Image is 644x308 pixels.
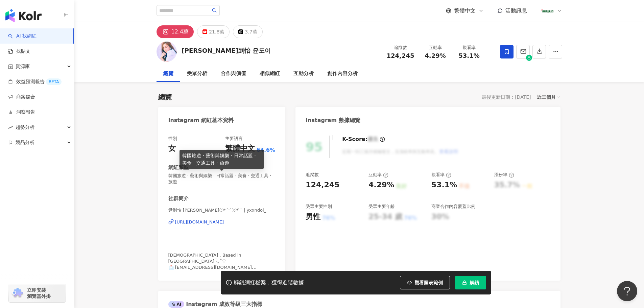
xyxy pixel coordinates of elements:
[8,78,62,85] a: 效益預測報告BETA
[8,94,35,100] a: 商案媒合
[234,279,304,286] div: 解鎖網紅檔案，獲得進階數據
[157,25,194,38] button: 12.4萬
[168,143,176,154] div: 女
[187,70,207,78] div: 受眾分析
[8,48,30,55] a: 找貼文
[225,143,255,154] div: 繁體中文
[327,70,358,78] div: 創作內容分析
[494,172,514,178] div: 漲粉率
[425,52,446,59] span: 4.29%
[454,7,476,15] span: 繁體中文
[537,93,560,101] div: 近三個月
[456,44,482,51] div: 觀看率
[168,117,234,124] div: Instagram 網紅基本資料
[431,172,451,178] div: 觀看率
[482,94,531,100] div: 最後更新日期：[DATE]
[431,180,457,190] div: 53.1%
[171,27,189,37] div: 12.4萬
[8,33,37,40] a: searchAI 找網紅
[157,42,177,62] img: KOL Avatar
[11,288,24,299] img: chrome extension
[387,52,414,59] span: 124,245
[505,7,527,14] span: 活動訊息
[423,44,448,51] div: 互動率
[209,27,224,37] div: 21.8萬
[414,280,443,285] span: 觀看圖表範例
[8,125,13,130] span: rise
[342,136,385,143] div: K-Score :
[387,44,414,51] div: 追蹤數
[168,219,276,225] a: [URL][DOMAIN_NAME]
[245,27,257,37] div: 3.7萬
[368,180,394,190] div: 4.29%
[306,204,332,210] div: 受眾主要性別
[168,207,276,213] span: 尹到怡 [PERSON_NAME](੭*ˊᵕˋ)੭* ̀ˋ | yxxndoi_
[225,136,243,142] div: 主要語言
[168,136,177,142] div: 性別
[221,70,246,78] div: 合作與價值
[306,172,319,178] div: 追蹤數
[168,195,189,202] div: 社群簡介
[16,59,30,74] span: 資源庫
[180,150,264,169] div: 韓國旅遊 · 藝術與娛樂 · 日常話題 · 美食 · 交通工具 · 旅遊
[168,301,262,308] div: Instagram 成效等級三大指標
[400,276,450,289] button: 觀看圖表範例
[293,70,314,78] div: 互動分析
[168,173,276,185] span: 韓國旅遊 · 藝術與娛樂 · 日常話題 · 美食 · 交通工具 · 旅遊
[306,212,320,222] div: 男性
[368,172,388,178] div: 互動率
[9,284,66,302] a: chrome extension立即安裝 瀏覽器外掛
[158,92,172,102] div: 總覽
[27,287,51,299] span: 立即安裝 瀏覽器外掛
[175,219,224,225] div: [URL][DOMAIN_NAME]
[455,276,486,289] button: 解鎖
[257,146,276,154] span: 64.6%
[233,25,262,38] button: 3.7萬
[368,204,395,210] div: 受眾主要年齡
[168,301,185,308] div: AI
[168,164,189,171] div: 網紅類型
[541,4,554,17] img: HTW_logo.png
[260,70,280,78] div: 相似網紅
[182,46,271,55] div: [PERSON_NAME]到怡 윤도이
[16,120,34,135] span: 趨勢分析
[306,117,360,124] div: Instagram 數據總覽
[458,52,479,59] span: 53.1%
[431,204,475,210] div: 商業合作內容覆蓋比例
[212,8,217,13] span: search
[470,280,479,285] span: 解鎖
[197,25,230,38] button: 21.8萬
[306,180,339,190] div: 124,245
[5,9,42,22] img: logo
[163,70,173,78] div: 總覽
[16,135,34,150] span: 競品分析
[8,109,35,116] a: 洞察報告
[168,253,257,276] span: [DEMOGRAPHIC_DATA] , Based in [GEOGRAPHIC_DATA] ​॰｡ཻ˚♡ 📩 [EMAIL_ADDRESS][DOMAIN_NAME] ™️ @senbae_25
